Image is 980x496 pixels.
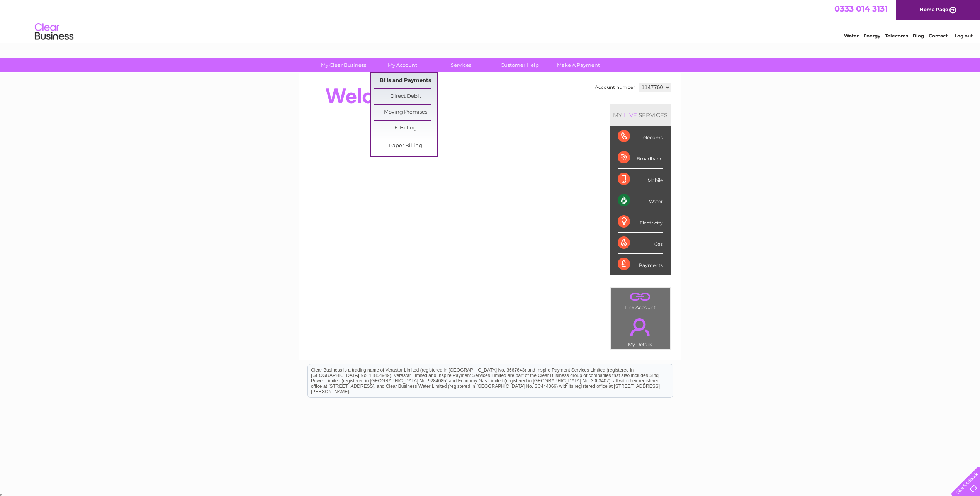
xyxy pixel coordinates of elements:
a: Contact [929,33,948,39]
div: MY SERVICES [610,104,671,126]
div: LIVE [622,111,639,119]
div: Clear Business is a trading name of Verastar Limited (registered in [GEOGRAPHIC_DATA] No. 3667643... [308,4,673,37]
td: Account number [593,81,637,94]
a: 0333 014 3131 [834,4,888,14]
a: My Account [370,58,434,72]
a: . [613,314,668,341]
div: Broadband [618,147,663,168]
a: Energy [863,33,880,39]
a: Bills and Payments [374,73,437,88]
div: Gas [618,233,663,254]
a: . [613,290,668,304]
a: Water [844,33,859,39]
a: Moving Premises [374,105,437,120]
a: Customer Help [488,58,552,72]
a: E-Billing [374,121,437,136]
a: Telecoms [885,33,908,39]
img: logo.png [34,20,74,44]
td: Link Account [610,288,670,312]
a: Blog [913,33,924,39]
a: My Clear Business [312,58,375,72]
div: Telecoms [618,126,663,147]
a: Make A Payment [547,58,610,72]
a: Log out [955,33,973,39]
div: Water [618,190,663,211]
a: Services [429,58,493,72]
div: Mobile [618,169,663,190]
div: Electricity [618,211,663,233]
div: Payments [618,254,663,275]
a: Paper Billing [374,138,437,154]
a: Direct Debit [374,89,437,104]
td: My Details [610,312,670,350]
